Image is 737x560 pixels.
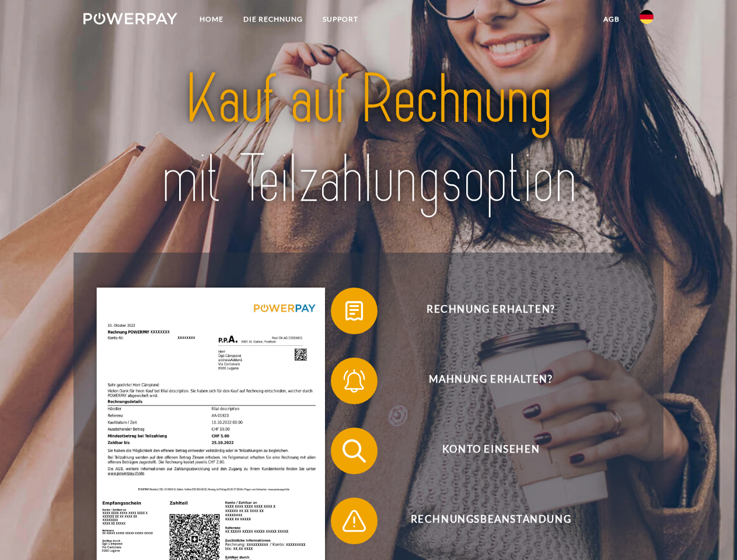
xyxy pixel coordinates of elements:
span: Rechnungsbeanstandung [348,498,634,544]
img: qb_bill.svg [340,296,369,325]
img: qb_warning.svg [340,506,369,535]
img: qb_search.svg [340,436,369,466]
button: Mahnung erhalten? [331,358,634,404]
iframe: Button to launch messaging window [690,513,728,551]
img: de [640,10,654,24]
a: SUPPORT [313,9,368,30]
span: Mahnung erhalten? [348,358,634,404]
a: agb [593,9,630,30]
button: Rechnung erhalten? [331,288,634,334]
img: title-powerpay_de.svg [111,56,626,223]
span: Konto einsehen [348,428,634,474]
button: Konto einsehen [331,428,634,474]
img: qb_bell.svg [340,366,369,395]
img: logo-powerpay-white.svg [83,13,177,24]
a: Home [190,9,233,30]
span: Rechnung erhalten? [348,288,634,334]
a: DIE RECHNUNG [233,9,313,30]
button: Rechnungsbeanstandung [331,498,634,544]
